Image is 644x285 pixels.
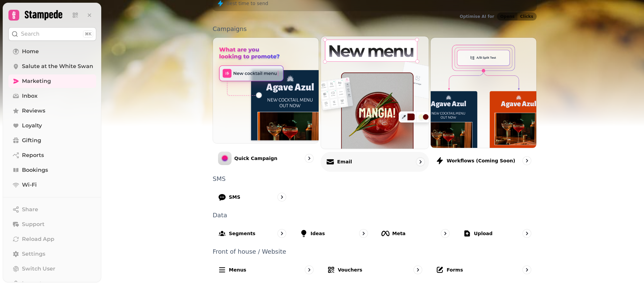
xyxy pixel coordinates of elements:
[8,119,96,132] a: Loyalty
[497,13,517,20] button: Opens
[213,260,319,280] a: Menus
[524,266,530,273] svg: go to
[8,163,96,177] a: Bookings
[294,224,373,243] a: Ideas
[278,230,285,237] svg: go to
[337,158,352,165] p: Email
[213,176,537,182] p: SMS
[234,155,277,162] p: Quick Campaign
[316,31,434,154] img: Email
[460,14,494,19] p: Optimise AI for
[213,38,319,143] img: Quick Campaign
[22,205,38,214] span: Share
[22,107,45,115] span: Reviews
[8,149,96,162] a: Reports
[474,230,492,237] p: Upload
[22,62,93,70] span: Salute at the White Swan
[8,178,96,192] a: Wi-Fi
[517,13,536,20] button: Clicks
[213,37,319,170] a: Quick CampaignQuick Campaign
[430,37,537,170] a: Workflows (coming soon)Workflows (coming soon)
[22,220,45,228] span: Support
[22,265,55,273] span: Switch User
[229,230,256,237] p: Segments
[8,203,96,216] button: Share
[8,89,96,103] a: Inbox
[8,232,96,246] button: Reload App
[338,266,363,273] p: Vouchers
[8,262,96,276] button: Switch User
[447,157,515,164] p: Workflows (coming soon)
[22,151,44,159] span: Reports
[414,266,421,273] svg: go to
[524,157,530,164] svg: go to
[524,230,530,237] svg: go to
[8,104,96,118] a: Reviews
[306,155,313,162] svg: go to
[8,74,96,88] a: Marketing
[8,218,96,231] button: Support
[500,14,515,19] span: Opens
[213,212,537,218] p: Data
[213,224,292,243] a: Segments
[22,181,37,189] span: Wi-Fi
[22,122,42,130] span: Loyalty
[392,230,406,237] p: Meta
[430,260,537,280] a: Forms
[83,30,93,38] div: ⌘K
[22,250,45,258] span: Settings
[8,60,96,73] a: Salute at the White Swan
[213,249,537,255] p: Front of house / Website
[321,36,429,172] a: EmailEmail
[8,247,96,261] a: Settings
[229,194,240,200] p: SMS
[447,266,463,273] p: Forms
[21,30,39,38] p: Search
[8,134,96,147] a: Gifting
[8,45,96,58] a: Home
[22,235,54,243] span: Reload App
[22,136,41,145] span: Gifting
[376,224,455,243] a: Meta
[306,266,313,273] svg: go to
[520,14,533,19] span: Clicks
[22,47,39,56] span: Home
[417,158,424,165] svg: go to
[8,27,96,41] button: Search⌘K
[458,224,537,243] a: Upload
[213,187,292,207] a: SMS
[22,77,51,85] span: Marketing
[213,26,537,32] p: Campaigns
[229,266,246,273] p: Menus
[278,194,285,200] svg: go to
[360,230,367,237] svg: go to
[431,38,536,148] img: Workflows (coming soon)
[22,166,48,174] span: Bookings
[22,92,37,100] span: Inbox
[322,260,428,280] a: Vouchers
[442,230,449,237] svg: go to
[311,230,325,237] p: Ideas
